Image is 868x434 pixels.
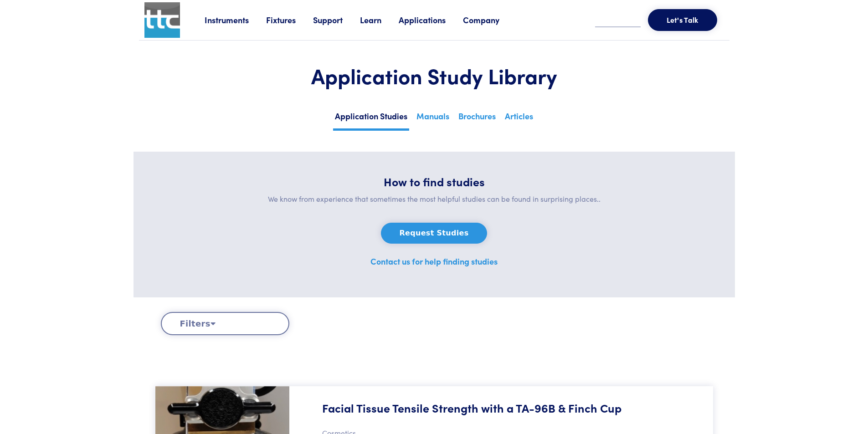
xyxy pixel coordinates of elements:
button: Let's Talk [648,9,717,31]
h5: Facial Tissue Tensile Strength with a TA-96B & Finch Cup [322,400,621,416]
a: Brochures [457,108,498,128]
a: Applications [399,14,463,26]
a: Fixtures [266,14,313,26]
a: Application Studies [333,108,409,131]
button: Request Studies [381,223,488,244]
p: We know from experience that sometimes the most helpful studies can be found in surprising places.. [155,193,713,205]
a: Support [313,14,360,26]
a: Learn [360,14,399,26]
a: Articles [503,108,535,128]
img: ttc_logo_1x1_v1.0.png [144,2,180,38]
h1: Application Study Library [161,62,708,89]
a: Contact us for help finding studies [370,255,498,267]
a: Company [463,14,517,26]
a: Manuals [415,108,451,128]
button: Filters [161,312,289,335]
a: Instruments [205,14,266,26]
h5: How to find studies [155,174,713,189]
